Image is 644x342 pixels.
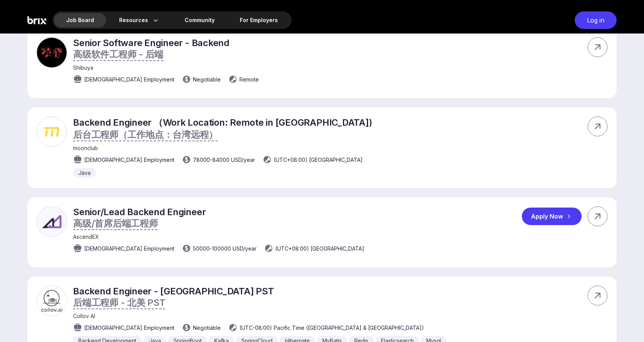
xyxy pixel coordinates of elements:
[84,245,174,253] span: [DEMOGRAPHIC_DATA] Employment
[274,156,363,164] span: (UTC+08:00) [GEOGRAPHIC_DATA]
[228,13,290,27] a: For Employers
[73,117,372,141] p: Backend Engineer （Work Location: Remote in [GEOGRAPHIC_DATA])
[27,11,46,29] img: Brix Logo
[73,64,93,71] span: Shibuya
[73,297,166,308] span: 后端工程师 - 北美 PST
[239,75,259,83] span: Remote
[571,11,617,29] a: Log in
[73,129,218,140] span: 后台工程师（工作地点：台湾远程）
[73,145,98,151] span: moonclub
[84,75,174,83] span: [DEMOGRAPHIC_DATA] Employment
[239,324,424,332] span: (UTC-08:00) Pacific Time ([GEOGRAPHIC_DATA] & [GEOGRAPHIC_DATA])
[73,206,364,230] p: Senior/Lead Backend Engineer
[73,168,96,177] div: Java
[73,37,259,61] p: Senior Software Engineer - Backend
[73,233,99,240] span: AscendEX
[275,245,364,253] span: (UTC+08:00) [GEOGRAPHIC_DATA]
[107,13,172,27] div: Resources
[193,245,257,253] span: 50000 - 100000 USD /year
[193,75,221,83] span: Negotiable
[522,208,588,225] a: Apply Now
[522,208,582,225] div: Apply Now
[73,218,158,229] span: 高级/首席后端工程师
[193,156,255,164] span: 78000 - 84000 USD /year
[84,156,174,164] span: [DEMOGRAPHIC_DATA] Employment
[172,13,227,27] a: Community
[84,324,174,332] span: [DEMOGRAPHIC_DATA] Employment
[54,13,106,27] div: Job Board
[73,49,163,60] span: 高级软件工程师 - 后端
[575,11,617,29] div: Log in
[193,324,221,332] span: Negotiable
[73,286,446,309] p: Backend Engineer - [GEOGRAPHIC_DATA] PST
[73,313,95,319] span: Collov AI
